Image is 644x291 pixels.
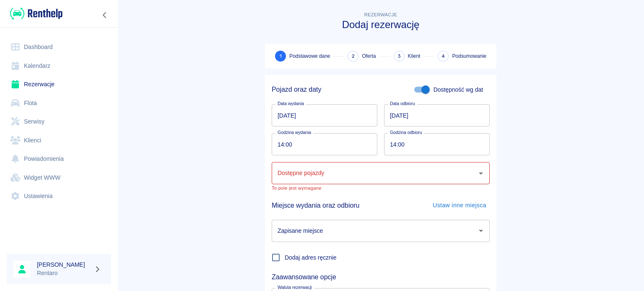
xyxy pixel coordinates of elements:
a: Klienci [7,131,111,150]
a: Ustawienia [7,187,111,206]
a: Serwisy [7,112,111,131]
label: Waluta rezerwacji [278,284,312,291]
span: Dodaj adres ręcznie [285,253,337,262]
p: Rentaro [37,269,91,278]
span: 2 [352,52,355,61]
label: Godzina odbioru [390,129,422,136]
a: Kalendarz [7,57,111,75]
h6: [PERSON_NAME] [37,260,91,269]
span: Oferta [362,52,376,60]
input: hh:mm [384,133,484,155]
a: Dashboard [7,38,111,57]
span: 1 [280,52,282,61]
input: DD.MM.YYYY [272,104,377,126]
button: Ustaw inne miejsca [429,198,490,213]
button: Otwórz [475,167,487,179]
span: Podsumowanie [452,52,486,60]
label: Data wydania [278,100,304,107]
button: Otwórz [475,225,487,237]
label: Data odbioru [390,100,415,107]
p: To pole jest wymagane [272,185,490,191]
h5: Zaawansowane opcje [272,273,490,281]
span: Rezerwacje [364,12,397,17]
a: Flota [7,94,111,113]
span: Klient [408,52,421,60]
input: DD.MM.YYYY [384,104,490,126]
button: Zwiń nawigację [99,10,111,21]
span: 3 [397,52,401,61]
input: hh:mm [272,133,371,155]
label: Godzina wydania [278,129,311,136]
span: 4 [441,52,445,61]
h5: Pojazd oraz daty [272,85,321,94]
img: Renthelp logo [10,7,62,21]
h5: Miejsce wydania oraz odbioru [272,198,359,213]
a: Rezerwacje [7,75,111,94]
span: Dostępność wg dat [434,85,483,94]
span: Podstawowe dane [289,52,330,60]
h3: Dodaj rezerwację [265,19,496,31]
a: Powiadomienia [7,149,111,168]
a: Renthelp logo [7,7,62,21]
a: Widget WWW [7,168,111,187]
